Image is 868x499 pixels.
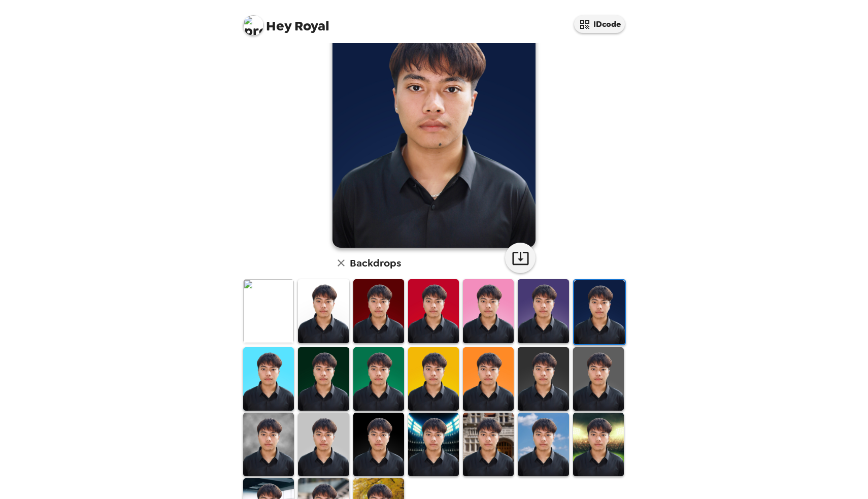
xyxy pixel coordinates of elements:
[574,15,625,33] button: IDcode
[243,10,329,33] span: Royal
[243,279,294,343] img: Original
[350,255,401,271] h6: Backdrops
[266,17,291,35] span: Hey
[332,3,536,248] img: user
[243,15,263,36] img: profile pic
